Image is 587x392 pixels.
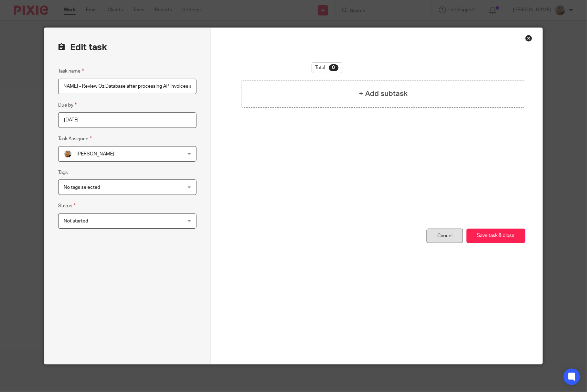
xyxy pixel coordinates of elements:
[76,152,114,156] span: [PERSON_NAME]
[329,64,339,71] div: 0
[467,229,525,243] button: Save task & close
[58,202,76,210] label: Status
[64,150,72,158] img: 1234.JPG
[58,112,196,128] input: Pick a date
[58,101,77,109] label: Due by
[58,135,92,143] label: Task Assignee
[359,88,408,99] h4: + Add subtask
[64,185,100,190] span: No tags selected
[312,62,342,73] div: Total
[58,169,68,176] label: Tags
[58,42,196,53] h2: Edit task
[64,219,88,224] span: Not started
[58,67,84,75] label: Task name
[427,229,463,243] a: Cancel
[525,35,532,42] div: Close this dialog window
